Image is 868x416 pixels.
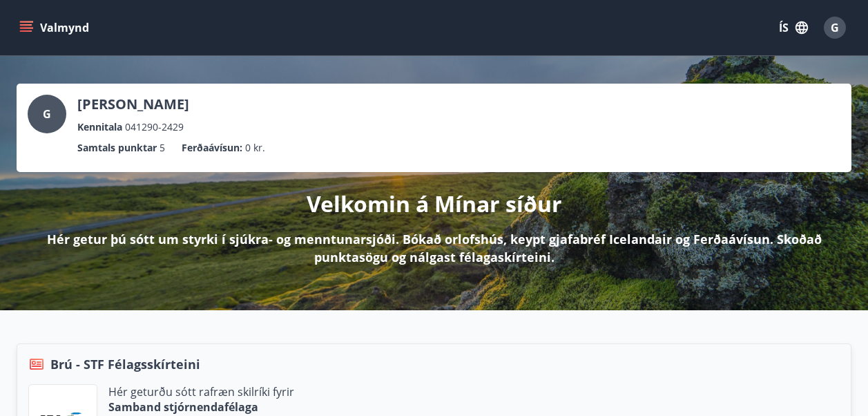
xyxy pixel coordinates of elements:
span: 5 [160,140,165,155]
span: G [831,20,839,35]
p: Kennitala [77,120,122,135]
p: Samband stjórnendafélaga [108,399,294,415]
p: Hér getur þú sótt um styrki í sjúkra- og menntunarsjóði. Bókað orlofshús, keypt gjafabréf Iceland... [39,230,829,266]
span: Brú - STF Félagsskírteini [50,355,200,373]
button: ÍS [771,15,816,40]
button: G [818,11,851,44]
p: Ferðaávísun : [182,140,242,155]
span: 041290-2429 [125,120,184,135]
button: menu [17,15,95,40]
p: Velkomin á Mínar síður [307,189,562,219]
span: G [43,106,51,122]
p: Samtals punktar [77,140,157,155]
p: Hér geturðu sótt rafræn skilríki fyrir [108,384,294,399]
span: 0 kr. [245,140,265,155]
p: [PERSON_NAME] [77,95,189,114]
